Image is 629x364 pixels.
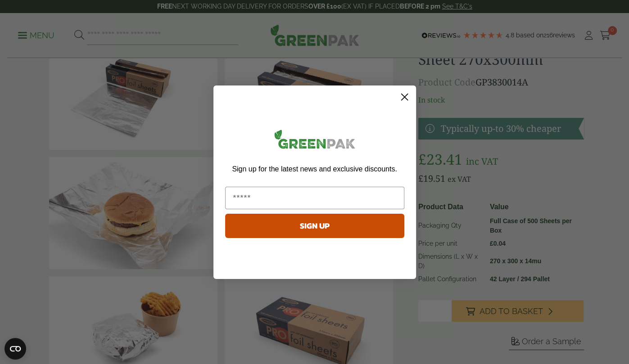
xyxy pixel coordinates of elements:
[225,187,404,209] input: Email
[5,338,26,360] button: Open CMP widget
[232,165,397,173] span: Sign up for the latest news and exclusive discounts.
[225,214,404,238] button: SIGN UP
[225,126,404,156] img: greenpak_logo
[397,89,412,105] button: Close dialog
